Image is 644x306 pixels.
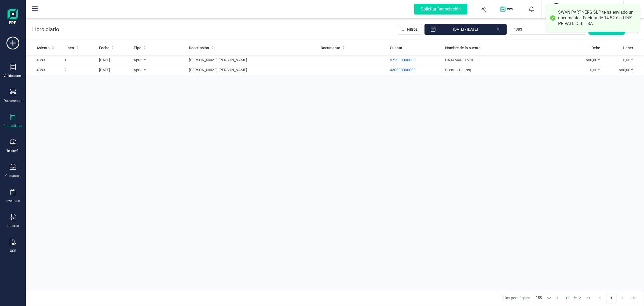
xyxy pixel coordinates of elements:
[623,58,633,62] span: 0,00 €
[398,24,422,35] button: Filtros
[134,45,141,51] span: Tipo
[187,55,318,65] td: [PERSON_NAME] [PERSON_NAME]
[619,68,633,72] span: 660,00 €
[591,45,600,51] span: Debe
[321,45,340,51] span: Documento
[445,45,481,51] span: Nombre de la cuenta
[500,6,515,12] img: Logo de OPS
[97,65,131,75] td: [DATE]
[26,55,62,65] td: 4383
[606,293,616,303] button: Page 1
[443,55,561,65] td: CAJAMAR -1579
[407,27,418,32] span: Filtros
[548,1,617,18] button: NANACESTU URBANA SL[PERSON_NAME] [PERSON_NAME]
[97,55,131,65] td: [DATE]
[131,65,187,75] td: Apunte
[26,65,62,75] td: 4383
[8,9,18,26] img: Logo Finanedi
[558,10,636,26] div: SWAN PARTNERS SLP te ha enviado un documento - Factura de 14.52 € a LINK PRIVATE DEBT SA
[502,293,554,303] div: Filas por página:
[579,295,581,301] span: 2
[3,74,22,78] div: Validaciones
[408,1,474,18] button: Solicitar financiación
[10,249,16,253] div: OCR
[534,293,544,303] span: 100
[5,174,20,178] div: Contactos
[590,68,600,72] span: 0,00 €
[390,57,441,63] p: 572000000003
[36,45,50,51] span: Asiento
[390,45,402,51] span: Cuenta
[509,24,586,35] input: Buscar
[557,295,581,301] div: -
[584,293,594,303] button: First Page
[629,293,639,303] button: Last Page
[131,55,187,65] td: Apunte
[6,199,20,203] div: Inventario
[557,295,559,301] span: 1
[390,67,441,73] p: 430000000000
[187,65,318,75] td: [PERSON_NAME] [PERSON_NAME]
[64,45,74,51] span: Linea
[618,293,628,303] button: Next Page
[62,55,97,65] td: 1
[497,1,518,18] button: Logo de OPS
[586,58,600,62] span: 660,00 €
[3,124,22,128] div: Contabilidad
[189,45,209,51] span: Descripción
[7,224,19,228] div: Importar
[550,3,562,15] div: NA
[623,45,633,51] span: Haber
[443,65,561,75] td: Clientes (euros)
[573,295,577,301] span: de
[99,45,109,51] span: Fecha
[32,26,59,33] p: Libro diario
[4,99,22,103] div: Documentos
[62,65,97,75] td: 2
[414,4,467,15] div: Solicitar financiación
[595,293,605,303] button: Previous Page
[564,295,570,301] span: 100
[6,149,20,153] div: Tesorería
